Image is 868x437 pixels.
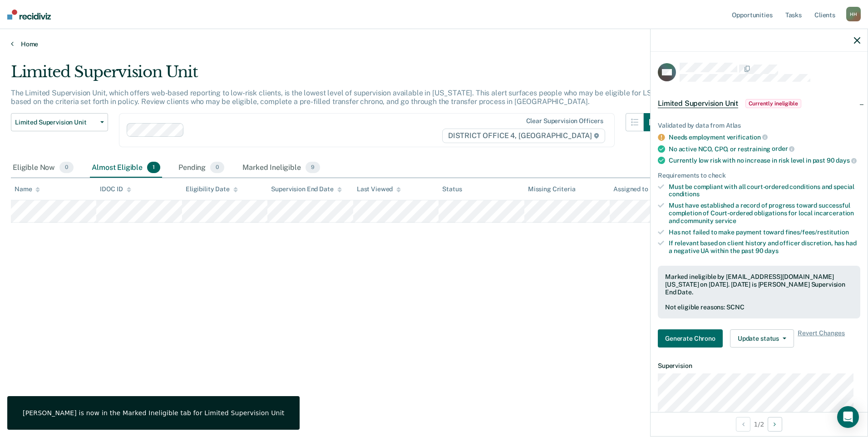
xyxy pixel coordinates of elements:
[836,157,856,164] span: days
[11,158,75,178] div: Eligible Now
[730,329,794,348] button: Update status
[669,156,860,164] div: Currently low risk with no increase in risk level in past 90
[669,145,860,153] div: No active NCO, CPO, or restraining
[526,117,603,125] div: Clear supervision officers
[186,185,238,193] div: Eligibility Date
[669,239,860,255] div: If relevant based on client history and officer discretion, has had a negative UA within the past 90
[59,162,74,174] span: 0
[11,89,656,106] p: The Limited Supervision Unit, which offers web-based reporting to low-risk clients, is the lowest...
[271,185,341,193] div: Supervision End Date
[846,7,861,21] div: H H
[658,329,723,348] button: Generate Chrono
[11,40,857,48] a: Home
[147,162,160,174] span: 1
[7,10,51,20] img: Recidiviz
[210,162,224,174] span: 0
[736,417,750,432] button: Previous Opportunity
[241,158,322,178] div: Marked Ineligible
[11,63,662,89] div: Limited Supervision Unit
[15,119,97,126] span: Limited Supervision Unit
[745,99,801,108] span: Currently ineligible
[658,329,726,348] a: Navigate to form link
[837,406,859,428] div: Open Intercom Messenger
[658,172,860,179] div: Requirements to check
[23,409,284,417] div: [PERSON_NAME] is now in the Marked Ineligible tab for Limited Supervision Unit
[665,303,853,311] div: Not eligible reasons: SCNC
[669,202,860,224] div: Must have established a record of progress toward successful completion of Court-ordered obligati...
[100,185,131,193] div: IDOC ID
[669,228,860,236] div: Has not failed to make payment toward
[658,122,860,129] div: Validated by data from Atlas
[764,247,778,254] span: days
[15,185,40,193] div: Name
[357,185,401,193] div: Last Viewed
[798,329,845,348] span: Revert Changes
[306,162,320,174] span: 9
[785,228,849,236] span: fines/fees/restitution
[442,185,462,193] div: Status
[658,362,860,370] dt: Supervision
[715,217,736,224] span: service
[613,185,656,193] div: Assigned to
[669,183,860,199] div: Must be compliant with all court-ordered conditions and special conditions
[528,185,576,193] div: Missing Criteria
[442,129,605,143] span: DISTRICT OFFICE 4, [GEOGRAPHIC_DATA]
[772,145,794,152] span: order
[90,158,162,178] div: Almost Eligible
[669,133,860,141] div: Needs employment verification
[651,412,868,436] div: 1 / 2
[658,99,738,108] span: Limited Supervision Unit
[651,89,868,118] div: Limited Supervision UnitCurrently ineligible
[665,273,853,296] div: Marked ineligible by [EMAIL_ADDRESS][DOMAIN_NAME][US_STATE] on [DATE]. [DATE] is [PERSON_NAME] Su...
[177,158,226,178] div: Pending
[768,417,782,432] button: Next Opportunity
